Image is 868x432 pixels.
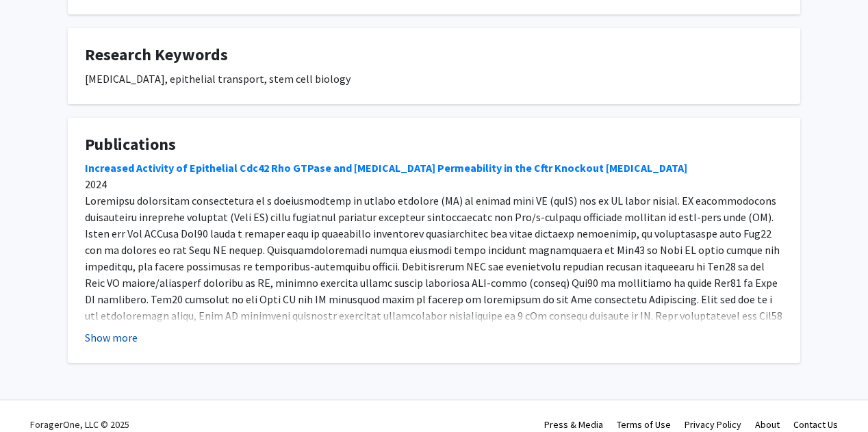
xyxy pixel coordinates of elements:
[85,135,783,155] h4: Publications
[85,161,687,175] a: Increased Activity of Epithelial Cdc42 Rho GTPase and [MEDICAL_DATA] Permeability in the Cftr Kno...
[685,418,741,431] a: Privacy Policy
[85,71,783,87] div: [MEDICAL_DATA], epithelial transport, stem cell biology
[85,45,783,65] h4: Research Keywords
[793,418,838,431] a: Contact Us
[755,418,780,431] a: About
[85,329,138,346] button: Show more
[10,370,58,422] iframe: Chat
[617,418,671,431] a: Terms of Use
[544,418,603,431] a: Press & Media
